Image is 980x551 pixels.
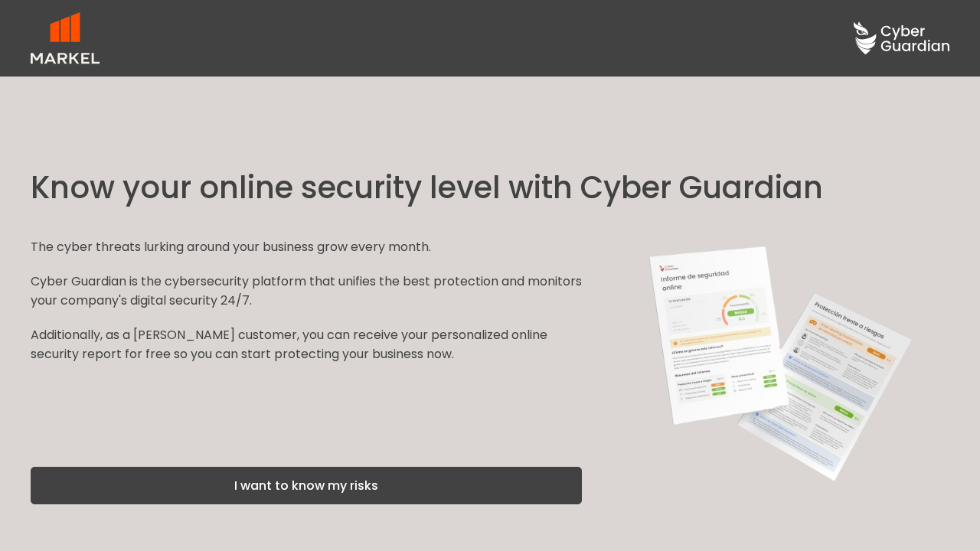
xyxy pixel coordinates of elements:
p: Cyber Guardian is the cybersecurity platform that unifies the best protection and monitors your c... [31,272,582,310]
button: I want to know my risks [31,467,582,504]
img: Cyber Guardian [612,237,949,504]
p: Additionally, as a [PERSON_NAME] customer, you can receive your personalized online security repo... [31,325,582,364]
p: The cyber threats lurking around your business grow every month. [31,237,582,256]
h1: Know your online security level with Cyber Guardian [31,168,949,207]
